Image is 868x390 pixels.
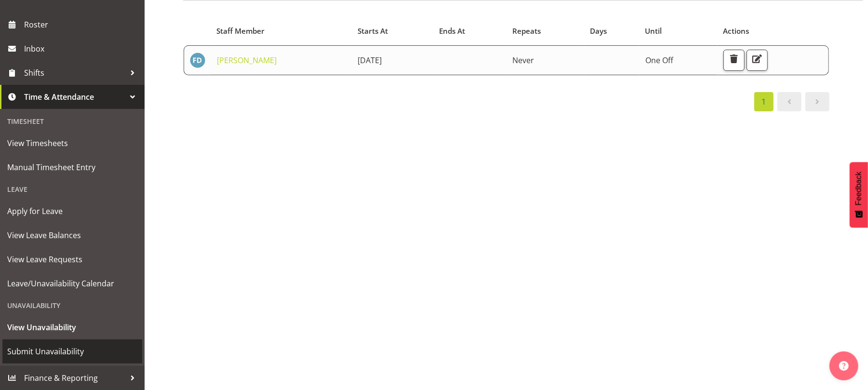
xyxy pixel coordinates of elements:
[723,26,749,37] span: Actions
[2,155,142,179] a: Manual Timesheet Entry
[217,55,277,66] a: [PERSON_NAME]
[2,111,142,131] div: Timesheet
[7,320,137,335] span: View Unavailability
[24,41,140,56] span: Inbox
[2,199,142,223] a: Apply for Leave
[2,179,142,199] div: Leave
[358,55,382,66] span: [DATE]
[2,315,142,339] a: View Unavailability
[855,172,863,205] span: Feedback
[590,26,607,37] span: Days
[2,339,142,363] a: Submit Unavailability
[7,228,137,242] span: View Leave Balances
[24,371,125,385] span: Finance & Reporting
[190,53,205,68] img: foziah-dean1868.jpg
[850,162,868,228] button: Feedback - Show survey
[24,17,140,32] span: Roster
[7,160,137,175] span: Manual Timesheet Entry
[439,26,465,37] span: Ends At
[2,223,142,247] a: View Leave Balances
[747,50,768,71] button: Edit Unavailability
[24,90,125,104] span: Time & Attendance
[358,26,388,37] span: Starts At
[7,204,137,218] span: Apply for Leave
[2,131,142,155] a: View Timesheets
[512,26,541,37] span: Repeats
[645,55,673,66] span: One Off
[2,271,142,296] a: Leave/Unavailability Calendar
[24,66,125,80] span: Shifts
[7,136,137,150] span: View Timesheets
[839,361,849,371] img: help-xxl-2.png
[7,344,137,359] span: Submit Unavailability
[645,26,662,37] span: Until
[723,50,745,71] button: Delete Unavailability
[2,296,142,315] div: Unavailability
[512,55,534,66] span: Never
[7,276,137,291] span: Leave/Unavailability Calendar
[2,247,142,271] a: View Leave Requests
[7,252,137,267] span: View Leave Requests
[216,26,265,37] span: Staff Member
